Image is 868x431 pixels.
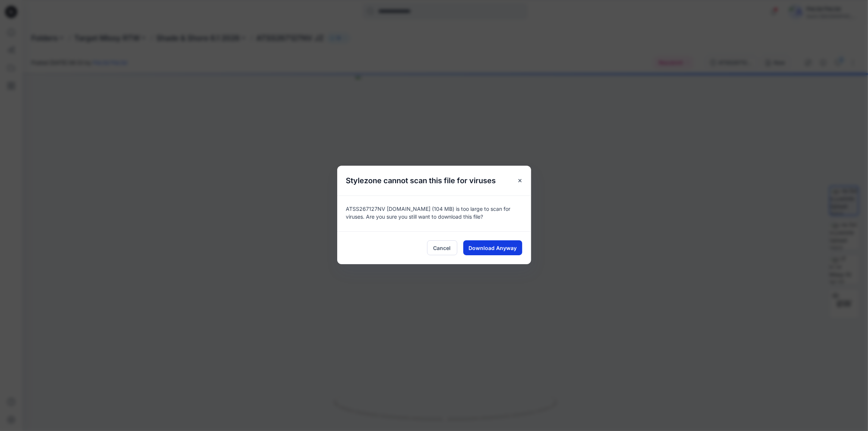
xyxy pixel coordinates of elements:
[513,174,527,187] button: Close
[463,240,522,255] button: Download Anyway
[433,244,451,252] span: Cancel
[337,196,531,231] div: ATSS267127NV [DOMAIN_NAME] (104 MB) is too large to scan for viruses. Are you sure you still want...
[427,240,457,255] button: Cancel
[337,166,505,196] h5: Stylezone cannot scan this file for viruses
[469,244,517,252] span: Download Anyway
